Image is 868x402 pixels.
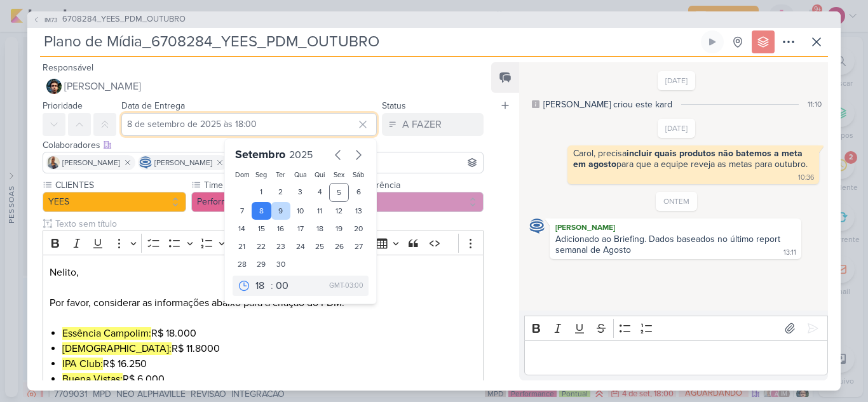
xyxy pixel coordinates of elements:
div: 4 [310,183,330,202]
mark: Essência Campolim: [62,327,151,340]
input: Kard Sem Título [40,30,698,53]
button: [PERSON_NAME] [43,75,484,98]
div: 24 [290,238,310,255]
label: Recorrência [351,178,484,192]
label: CLIENTES [54,178,186,192]
div: 11 [310,202,330,220]
input: Select a date [121,113,377,136]
li: R$ 11.8000 [62,341,477,356]
div: Editor editing area: main [524,340,828,375]
div: Ligar relógio [707,37,717,47]
div: GMT-03:00 [329,281,363,291]
div: 7 [233,202,252,220]
div: Qui [313,170,327,180]
div: 28 [233,255,252,273]
strong: incluir quais produtos não batemos a meta em agosto [573,148,805,170]
div: [PERSON_NAME] criou este kard [543,98,672,111]
div: A FAZER [402,117,442,132]
label: Status [382,100,406,111]
div: 22 [252,238,271,255]
div: 20 [349,220,369,238]
label: Data de Entrega [121,100,185,111]
button: Performance [191,192,335,212]
div: 6 [349,183,369,202]
mark: Buena Vistas: [62,373,123,385]
div: 17 [290,220,310,238]
div: Adicionado ao Briefing. Dados baseados no último report semanal de Agosto [555,234,783,255]
div: 25 [310,238,330,255]
div: 19 [329,220,349,238]
mark: IPA Club: [62,358,103,370]
span: [PERSON_NAME] [154,157,212,168]
img: Caroline Traven De Andrade [529,218,545,234]
li: R$ 6.000 [62,372,477,387]
span: [PERSON_NAME] [64,79,141,94]
div: [PERSON_NAME] [552,221,799,234]
p: Nelito, Por favor, considerar as informações abaixo para a criação do PDM: [50,265,477,311]
div: 18 [310,220,330,238]
div: Sex [332,170,346,180]
div: 26 [329,238,349,255]
div: 14 [233,220,252,238]
label: Time [203,178,335,192]
div: 29 [252,255,271,273]
li: R$ 16.250 [62,356,477,372]
div: Seg [254,170,269,180]
button: A FAZER [382,113,484,136]
div: 10 [290,202,310,220]
label: Responsável [43,62,93,73]
div: Carol, precisa para que a equipe reveja as metas para outubro. [573,148,808,170]
div: Editor toolbar [43,231,484,255]
div: 9 [271,202,291,220]
div: : [271,278,273,293]
div: 11:10 [808,98,822,110]
img: Iara Santos [47,156,60,169]
div: 13:11 [783,248,796,258]
div: 3 [290,183,310,202]
div: 27 [349,238,369,255]
div: Qua [293,170,308,180]
div: 8 [252,202,271,220]
mark: [DEMOGRAPHIC_DATA]: [62,342,172,355]
div: 16 [271,220,291,238]
div: Ter [274,170,288,180]
div: 10:36 [798,173,814,183]
span: [PERSON_NAME] [62,157,120,168]
div: 15 [252,220,271,238]
div: 30 [271,255,291,273]
input: Texto sem título [53,217,484,231]
div: Colaboradores [43,138,484,152]
div: 12 [329,202,349,220]
span: 2025 [289,149,313,161]
div: 5 [329,183,349,202]
label: Prioridade [43,100,83,111]
div: 1 [252,183,271,202]
img: Nelito Junior [46,79,62,94]
div: 21 [233,238,252,255]
div: 13 [349,202,369,220]
div: 23 [271,238,291,255]
img: Caroline Traven De Andrade [139,156,152,169]
div: 2 [271,183,291,202]
li: R$ 18.000 [62,326,477,341]
div: Editor toolbar [524,316,828,340]
input: Buscar [322,155,480,170]
div: Dom [235,170,250,180]
span: Setembro [235,147,285,161]
button: YEES [43,192,186,212]
div: Sáb [351,170,366,180]
button: Mensal [340,192,484,212]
